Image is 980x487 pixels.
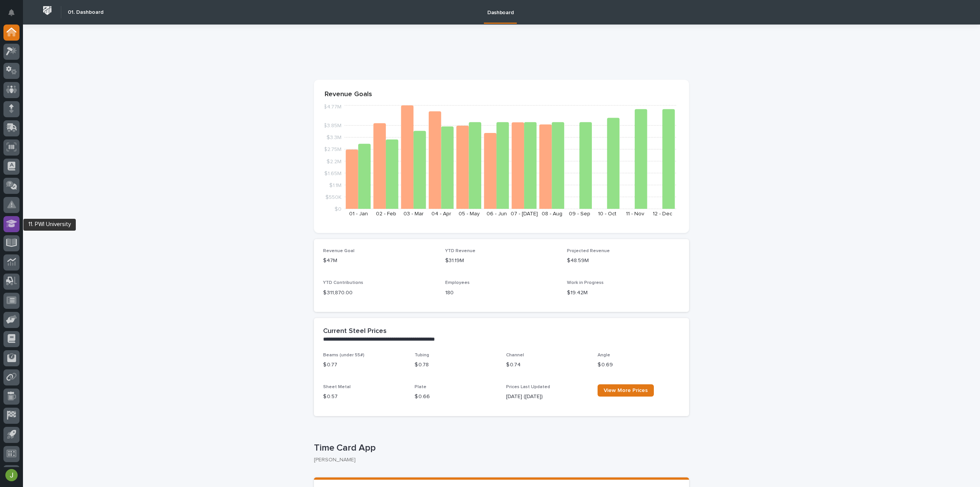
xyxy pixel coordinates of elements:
[459,211,480,216] text: 05 - May
[335,207,341,212] tspan: $0
[487,211,507,216] text: 06 - Jun
[323,393,405,401] p: $ 0.57
[323,353,364,357] span: Beams (under 55#)
[445,289,558,297] p: 180
[626,211,644,216] text: 11 - Nov
[542,211,562,216] text: 08 - Aug
[445,257,558,265] p: $31.19M
[506,361,588,369] p: $ 0.74
[323,361,405,369] p: $ 0.77
[569,211,590,216] text: 09 - Sep
[323,385,351,389] span: Sheet Metal
[506,353,524,357] span: Channel
[598,361,680,369] p: $ 0.69
[567,257,680,265] p: $48.59M
[506,385,550,389] span: Prices Last Updated
[349,211,368,216] text: 01 - Jan
[323,257,436,265] p: $47M
[415,361,497,369] p: $ 0.78
[323,289,436,297] p: $ 311,870.00
[314,457,683,463] p: [PERSON_NAME]
[325,194,341,200] tspan: $550K
[431,211,451,216] text: 04 - Apr
[567,289,680,297] p: $19.42M
[445,249,475,253] span: YTD Revenue
[323,104,341,110] tspan: $4.77M
[324,171,341,176] tspan: $1.65M
[327,135,341,140] tspan: $3.3M
[445,280,470,285] span: Employees
[567,249,610,253] span: Projected Revenue
[415,353,429,357] span: Tubing
[403,211,424,216] text: 03 - Mar
[598,353,610,357] span: Angle
[598,211,616,216] text: 10 - Oct
[415,393,497,401] p: $ 0.66
[323,249,354,253] span: Revenue Goal
[314,443,686,454] p: Time Card App
[329,182,341,188] tspan: $1.1M
[604,388,648,393] span: View More Prices
[68,9,103,16] h2: 01. Dashboard
[3,5,20,21] button: Notifications
[653,211,672,216] text: 12 - Dec
[511,211,538,216] text: 07 - [DATE]
[323,327,387,336] h2: Current Steel Prices
[415,385,426,389] span: Plate
[3,467,20,483] button: users-avatar
[598,384,654,397] a: View More Prices
[323,280,363,285] span: YTD Contributions
[325,90,678,99] p: Revenue Goals
[376,211,396,216] text: 02 - Feb
[327,159,341,164] tspan: $2.2M
[506,393,588,401] p: [DATE] ([DATE])
[323,123,341,128] tspan: $3.85M
[567,280,604,285] span: Work in Progress
[40,3,54,18] img: Workspace Logo
[10,9,20,21] div: Notifications
[324,147,341,152] tspan: $2.75M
